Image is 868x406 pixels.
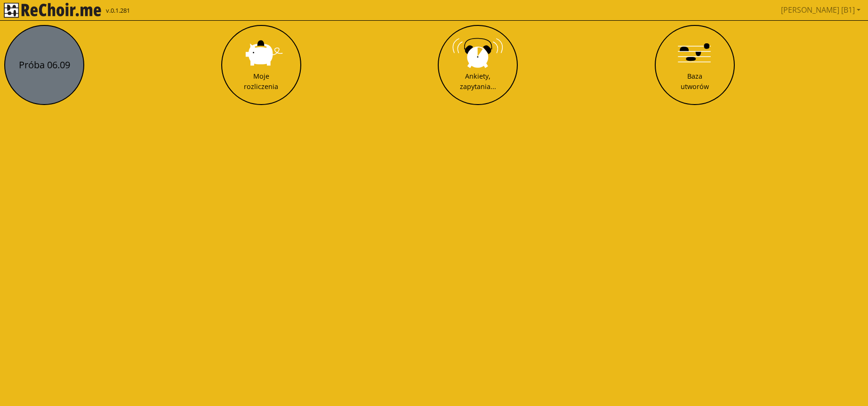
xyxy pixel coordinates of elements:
button: Próba 06.09 [4,25,84,105]
button: Baza utworów [655,25,735,105]
button: Moje rozliczenia [221,25,301,105]
div: Ankiety, zapytania... [460,71,496,91]
span: v.0.1.281 [106,6,130,16]
a: [PERSON_NAME] [B1] [777,0,864,19]
div: Baza utworów [681,71,709,91]
div: Moje rozliczenia [244,71,278,91]
button: Ankiety, zapytania... [438,25,518,105]
img: rekłajer mi [4,3,101,18]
